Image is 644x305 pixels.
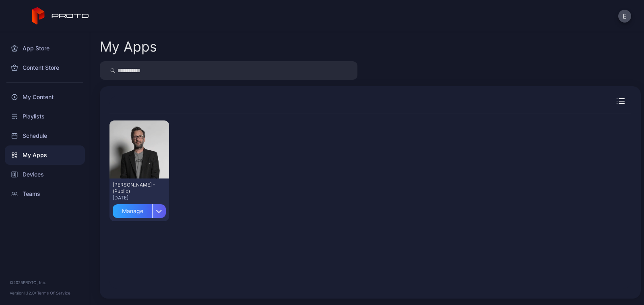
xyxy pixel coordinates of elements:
div: © 2025 PROTO, Inc. [10,279,80,286]
button: Manage [113,201,166,218]
a: My Content [5,87,85,107]
div: Manage [113,204,152,218]
button: E [618,10,631,23]
div: [DATE] [113,195,166,201]
a: Schedule [5,126,85,145]
a: My Apps [5,145,85,165]
a: Devices [5,165,85,184]
div: David N Persona - (Public) [113,182,157,195]
a: App Store [5,39,85,58]
span: Version 1.12.0 • [10,290,37,295]
a: Playlists [5,107,85,126]
div: My Apps [100,40,157,54]
a: Terms Of Service [37,290,70,295]
a: Teams [5,184,85,203]
a: Content Store [5,58,85,77]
